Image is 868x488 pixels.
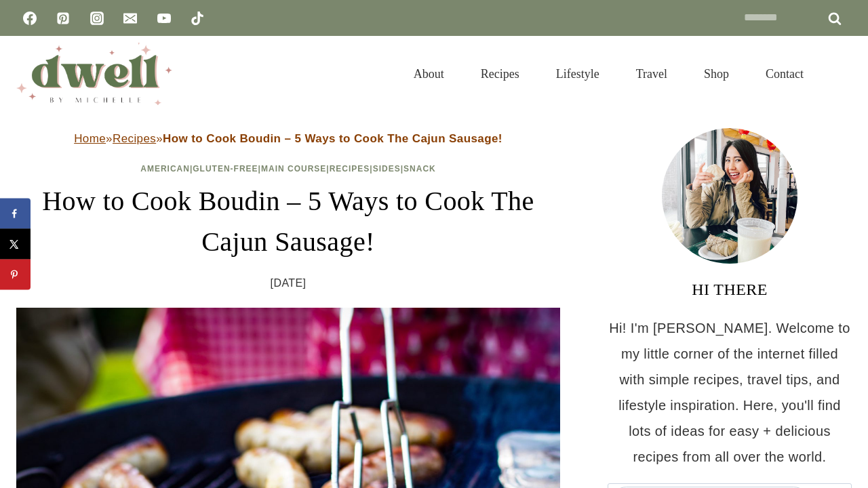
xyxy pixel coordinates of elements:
[184,5,211,32] a: TikTok
[113,132,156,145] a: Recipes
[74,132,502,145] span: » »
[140,164,190,174] a: American
[608,277,852,302] h3: HI THERE
[271,273,307,293] time: [DATE]
[74,132,106,145] a: Home
[747,50,822,98] a: Contact
[193,164,258,174] a: Gluten-Free
[261,164,326,174] a: Main Course
[151,5,178,32] a: YouTube
[618,50,686,98] a: Travel
[50,5,77,32] a: Pinterest
[330,164,370,174] a: Recipes
[686,50,747,98] a: Shop
[16,181,560,262] h1: How to Cook Boudin – 5 Ways to Cook The Cajun Sausage!
[608,315,852,470] p: Hi! I'm [PERSON_NAME]. Welcome to my little corner of the internet filled with simple recipes, tr...
[395,50,822,98] nav: Primary Navigation
[117,5,144,32] a: Email
[395,50,462,98] a: About
[373,164,401,174] a: Sides
[829,62,852,85] button: View Search Form
[403,164,436,174] a: Snack
[163,132,502,145] strong: How to Cook Boudin – 5 Ways to Cook The Cajun Sausage!
[16,43,172,105] img: DWELL by michelle
[16,5,43,32] a: Facebook
[462,50,538,98] a: Recipes
[140,164,436,174] span: | | | | |
[83,5,111,32] a: Instagram
[538,50,618,98] a: Lifestyle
